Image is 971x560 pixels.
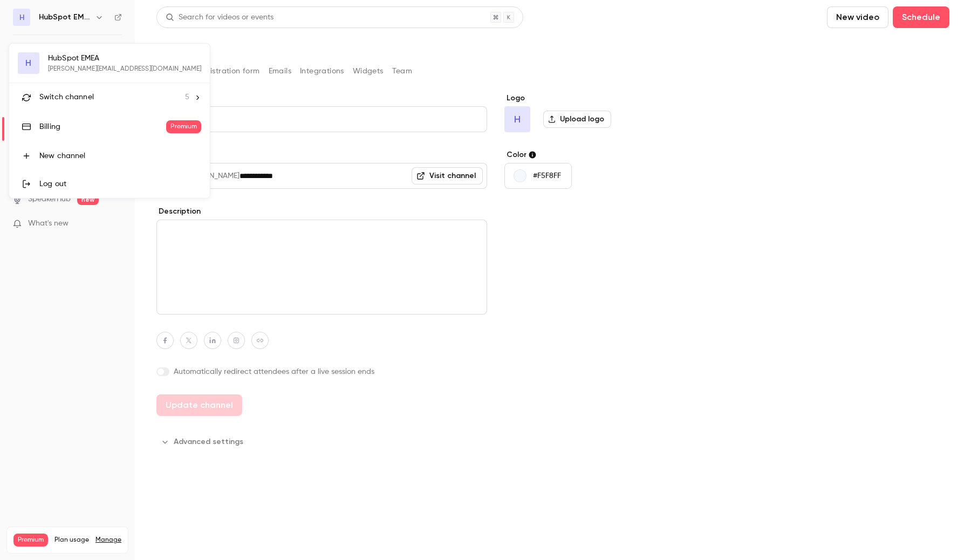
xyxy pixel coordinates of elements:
[39,121,166,132] div: Billing
[166,120,201,133] span: Premium
[185,92,189,103] span: 5
[39,179,201,189] div: Log out
[39,92,94,103] span: Switch channel
[39,151,201,161] div: New channel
